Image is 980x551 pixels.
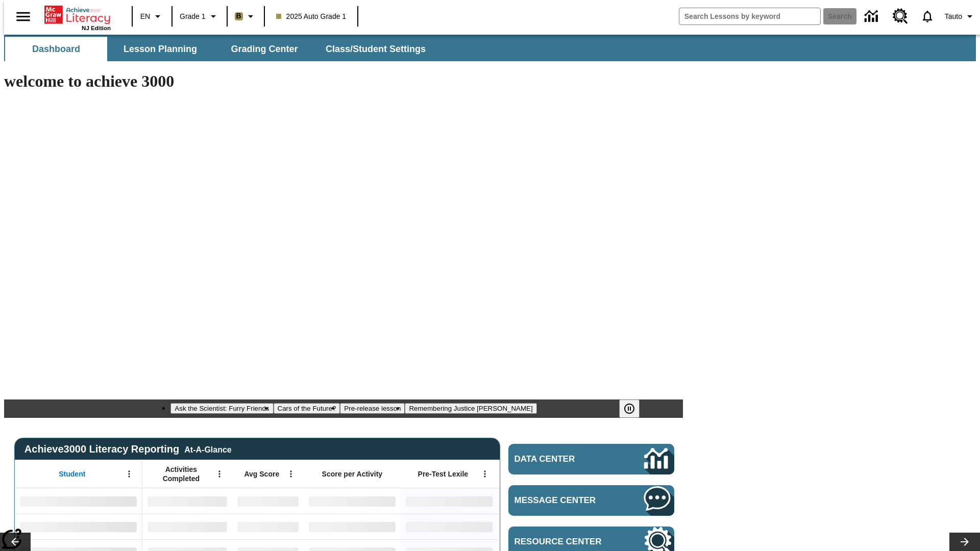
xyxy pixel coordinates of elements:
[322,469,383,479] span: Score per Activity
[124,43,197,55] span: Lesson Planning
[176,7,224,26] button: Grade: Grade 1, Select a grade
[121,466,137,482] button: Open Menu
[24,443,232,455] span: Achieve3000 Literacy Reporting
[32,43,80,55] span: Dashboard
[109,37,211,61] button: Lesson Planning
[140,11,150,22] span: EN
[44,5,111,25] a: Home
[418,469,469,479] span: Pre-Test Lexile
[326,43,426,55] span: Class/Student Settings
[514,495,614,506] span: Message Center
[914,3,941,30] a: Notifications
[213,37,315,61] button: Grading Center
[340,403,405,414] button: Slide 3 Pre-release lesson
[142,488,232,514] div: No Data,
[514,454,610,464] span: Data Center
[4,72,683,91] h1: welcome to achieve 3000
[317,37,434,61] button: Class/Student Settings
[619,399,650,418] div: Pause
[170,403,273,414] button: Slide 1 Ask the Scientist: Furry Friends
[231,7,261,26] button: Boost Class color is light brown. Change class color
[941,7,980,26] button: Profile/Settings
[184,443,231,455] div: At-A-Glance
[231,43,298,55] span: Grading Center
[59,469,85,479] span: Student
[514,537,614,547] span: Resource Center
[859,3,887,31] a: Data Center
[244,469,279,479] span: Avg Score
[508,485,674,516] a: Message Center
[232,514,304,539] div: No Data,
[887,3,914,30] a: Resource Center, Will open in new tab
[148,465,215,483] span: Activities Completed
[212,466,227,482] button: Open Menu
[276,11,347,22] span: 2025 Auto Grade 1
[236,10,241,22] span: B
[5,37,107,61] button: Dashboard
[619,399,640,418] button: Pause
[945,11,962,22] span: Tauto
[274,403,340,414] button: Slide 2 Cars of the Future?
[405,403,536,414] button: Slide 4 Remembering Justice O'Connor
[508,444,674,474] a: Data Center
[4,35,976,61] div: SubNavbar
[136,7,168,26] button: Language: EN, Select a language
[142,514,232,539] div: No Data,
[283,466,299,482] button: Open Menu
[180,11,206,22] span: Grade 1
[679,8,820,24] input: search field
[8,2,38,32] button: Open side menu
[82,25,111,31] span: NJ Edition
[232,488,304,514] div: No Data,
[4,37,435,61] div: SubNavbar
[44,4,111,31] div: Home
[949,533,980,551] button: Lesson carousel, Next
[477,466,493,482] button: Open Menu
